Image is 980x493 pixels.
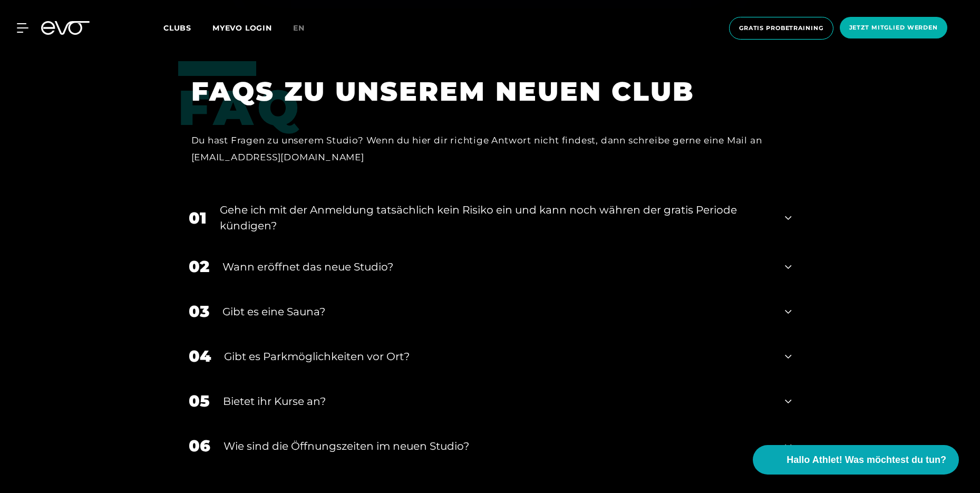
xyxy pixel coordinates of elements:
a: MYEVO LOGIN [212,23,272,33]
div: 01 [189,206,207,230]
div: Bietet ihr Kurse an? [223,393,772,409]
span: Clubs [163,23,191,33]
div: 04 [189,344,211,368]
div: 03 [189,299,209,323]
a: Gratis Probetraining [726,17,837,40]
span: en [293,23,305,33]
div: 02 [189,255,209,278]
button: Hallo Athlet! Was möchtest du tun? [753,445,959,475]
span: Jetzt Mitglied werden [849,23,938,32]
div: Gibt es eine Sauna? [222,304,772,320]
div: 06 [189,434,210,458]
a: Jetzt Mitglied werden [837,17,950,40]
div: Wann eröffnet das neue Studio? [222,259,772,275]
div: ​Wie sind die Öffnungszeiten im neuen Studio? [224,438,772,454]
div: Du hast Fragen zu unserem Studio? Wenn du hier dir richtige Antwort nicht findest, dann schreibe ... [191,132,776,166]
div: Gibt es Parkmöglichkeiten vor Ort? [224,349,772,364]
span: Hallo Athlet! Was möchtest du tun? [787,453,946,467]
a: Clubs [163,23,212,33]
h1: FAQS ZU UNSEREM NEUEN CLUB [191,74,776,109]
a: en [293,22,317,34]
span: Gratis Probetraining [739,24,823,33]
div: 05 [189,389,210,413]
div: Gehe ich mit der Anmeldung tatsächlich kein Risiko ein und kann noch währen der gratis Periode kü... [220,202,772,234]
